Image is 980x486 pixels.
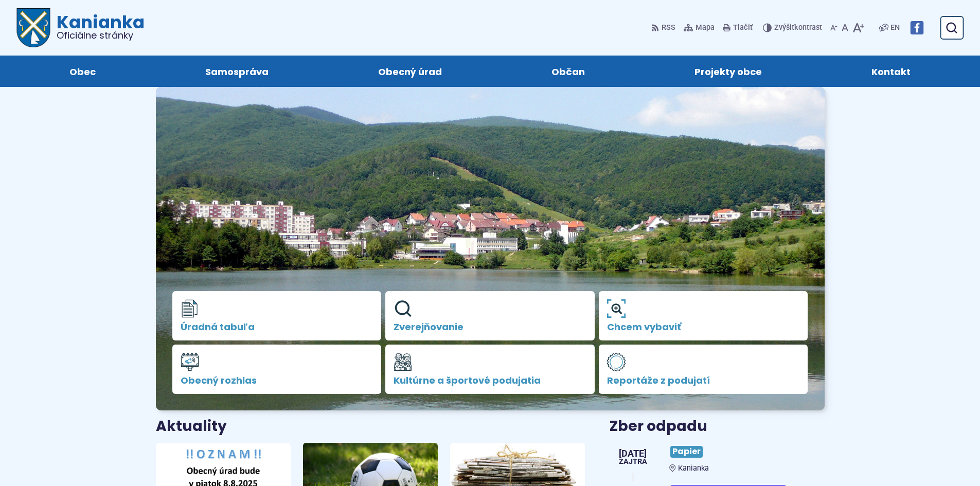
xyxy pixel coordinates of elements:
span: Úradná tabuľa [181,322,373,332]
span: Obecný úrad [378,56,442,87]
button: Nastaviť pôvodnú veľkosť písma [840,17,850,39]
a: Papier Kanianka [DATE] Zajtra [610,442,824,473]
img: Prejsť na domovskú stránku [16,8,50,47]
span: Samospráva [205,56,269,87]
span: kontrast [774,24,822,32]
button: Zvýšiťkontrast [763,17,824,39]
span: Chcem vybaviť [607,322,800,332]
button: Tlačiť [721,17,755,39]
a: Občan [507,56,630,87]
h3: Aktuality [156,419,227,435]
span: [DATE] [619,449,647,458]
span: Kultúrne a športové podujatia [394,375,586,386]
a: Zverejňovanie [385,291,595,340]
a: Úradná tabuľa [172,291,382,340]
span: Oficiálne stránky [57,31,145,40]
span: Papier [670,446,703,458]
span: Zvýšiť [774,23,794,32]
span: Reportáže z podujatí [607,375,800,386]
span: RSS [662,22,675,34]
a: Obecný rozhlas [172,345,382,394]
span: Projekty obce [694,56,762,87]
a: Reportáže z podujatí [599,345,808,394]
span: Obecný rozhlas [181,375,373,386]
button: Zväčšiť veľkosť písma [850,17,866,39]
img: Prejsť na Facebook stránku [910,21,923,34]
span: Tlačiť [733,24,753,32]
span: Mapa [696,22,715,34]
a: Obec [25,56,140,87]
span: Občan [551,56,585,87]
a: Samospráva [161,56,313,87]
span: Obec [69,56,96,87]
span: Kontakt [871,56,911,87]
span: Zajtra [619,458,647,465]
button: Zmenšiť veľkosť písma [828,17,840,39]
span: Zverejňovanie [394,322,586,332]
a: RSS [651,17,678,39]
span: Kanianka [678,464,709,473]
a: Projekty obce [650,56,807,87]
a: Mapa [682,17,717,39]
a: Obecný úrad [333,56,486,87]
a: EN [888,22,902,34]
a: Kontakt [827,56,955,87]
span: EN [890,22,900,34]
a: Chcem vybaviť [599,291,808,340]
h3: Zber odpadu [610,419,824,435]
a: Kultúrne a športové podujatia [385,345,595,394]
a: Logo Kanianka, prejsť na domovskú stránku. [16,8,145,47]
h1: Kanianka [50,13,145,40]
